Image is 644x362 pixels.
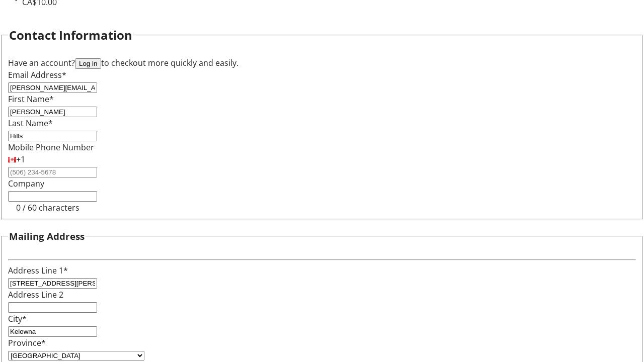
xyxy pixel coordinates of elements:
label: Mobile Phone Number [8,142,94,153]
h3: Mailing Address [9,229,85,243]
button: Log in [75,58,101,69]
label: Company [8,178,44,189]
label: Address Line 2 [8,289,63,300]
div: Have an account? to checkout more quickly and easily. [8,57,636,69]
h2: Contact Information [9,26,132,44]
tr-character-limit: 0 / 60 characters [16,202,79,213]
input: (506) 234-5678 [8,167,97,177]
label: First Name* [8,94,54,105]
label: Province* [8,337,46,348]
label: Address Line 1* [8,265,68,276]
input: City [8,326,97,337]
label: Last Name* [8,118,53,129]
label: Email Address* [8,69,66,80]
label: City* [8,313,27,324]
input: Address [8,278,97,289]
